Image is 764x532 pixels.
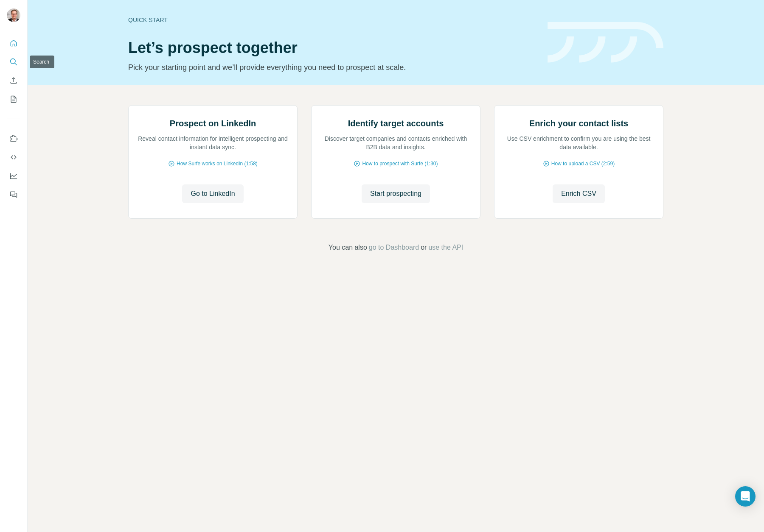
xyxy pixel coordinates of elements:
[735,486,756,507] div: Open Intercom Messenger
[182,184,243,203] button: Go to LinkedIn
[320,134,472,151] p: Discover target companies and contacts enriched with B2B data and insights.
[7,168,20,184] button: Dashboard
[191,189,235,199] span: Go to LinkedIn
[128,61,537,73] p: Pick your starting point and we’ll provide everything you need to prospect at scale.
[561,189,596,199] span: Enrich CSV
[128,16,537,24] div: Quick start
[428,242,463,253] button: use the API
[7,73,20,88] button: Enrich CSV
[7,36,20,51] button: Quick start
[7,54,20,70] button: Search
[137,134,289,151] p: Reveal contact information for intelligent prospecting and instant data sync.
[503,134,654,151] p: Use CSV enrichment to confirm you are using the best data available.
[370,189,421,199] span: Start prospecting
[529,117,628,129] h2: Enrich your contact lists
[421,242,427,253] span: or
[7,8,20,22] img: Avatar
[551,160,615,167] span: How to upload a CSV (2:59)
[553,184,605,203] button: Enrich CSV
[7,150,20,165] button: Use Surfe API
[128,39,537,56] h1: Let’s prospect together
[177,160,258,167] span: How Surfe works on LinkedIn (1:58)
[7,92,20,107] button: My lists
[362,184,430,203] button: Start prospecting
[7,131,20,146] button: Use Surfe on LinkedIn
[329,242,367,253] span: You can also
[548,22,663,63] img: banner
[170,117,256,129] h2: Prospect on LinkedIn
[7,187,20,202] button: Feedback
[348,117,444,129] h2: Identify target accounts
[362,160,438,167] span: How to prospect with Surfe (1:30)
[369,242,419,253] button: go to Dashboard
